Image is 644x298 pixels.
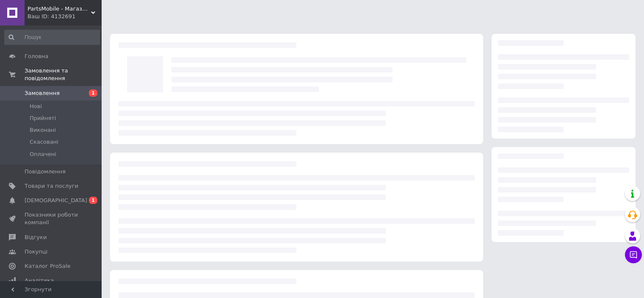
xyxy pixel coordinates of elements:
[25,211,78,226] span: Показники роботи компанії
[30,126,56,134] span: Виконані
[25,234,47,241] span: Відгуки
[25,262,70,270] span: Каталог ProSale
[28,13,102,20] div: Ваш ID: 4132691
[25,182,78,190] span: Товари та послуги
[28,5,91,13] span: PartsMobile - Магазин запчастин (телефони, планшети, ноутбуки)
[25,53,48,60] span: Головна
[625,246,642,263] button: Чат з покупцем
[25,89,60,97] span: Замовлення
[30,103,42,110] span: Нові
[4,30,100,45] input: Пошук
[30,138,58,146] span: Скасовані
[30,150,56,158] span: Оплачені
[25,168,66,175] span: Повідомлення
[30,114,56,122] span: Прийняті
[89,197,97,204] span: 1
[25,67,102,82] span: Замовлення та повідомлення
[25,248,47,256] span: Покупці
[25,277,54,284] span: Аналітика
[89,89,97,97] span: 1
[25,197,87,204] span: [DEMOGRAPHIC_DATA]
